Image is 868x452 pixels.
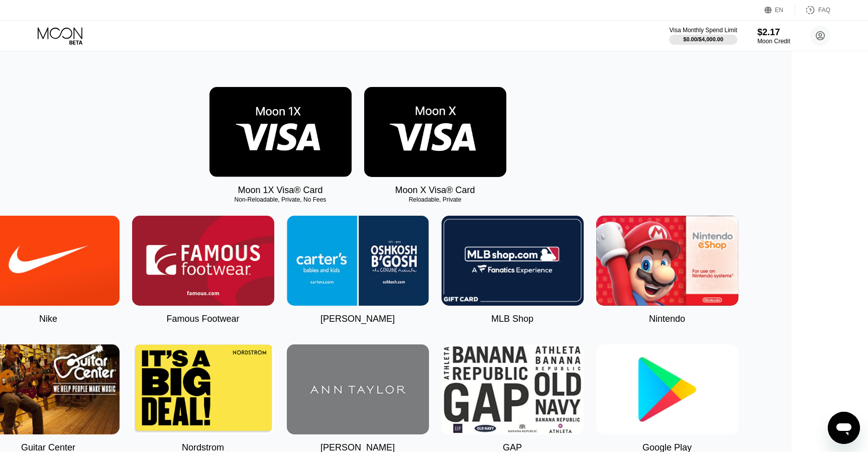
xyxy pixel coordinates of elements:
div: [PERSON_NAME] [320,314,395,324]
div: Nike [39,314,57,324]
div: $2.17Moon Credit [757,27,790,45]
div: Nintendo [649,314,685,324]
div: Domain: [DOMAIN_NAME] [26,26,111,34]
div: EN [775,7,784,14]
div: Moon X Visa® Card [395,185,475,196]
div: EN [765,5,795,15]
div: Moon Credit [757,38,790,45]
img: tab_keywords_by_traffic_grey.svg [100,58,108,66]
div: Keywords by Traffic [111,59,169,66]
div: Visa Monthly Spend Limit$0.00/$4,000.00 [669,27,737,45]
iframe: Button to launch messaging window [828,412,860,444]
div: FAQ [795,5,830,15]
div: FAQ [818,7,830,14]
div: Visa Monthly Spend Limit [669,27,737,34]
div: MLB Shop [491,314,533,324]
div: Domain Overview [38,59,90,66]
div: Non-Reloadable, Private, No Fees [209,196,352,203]
div: Reloadable, Private [364,196,506,203]
div: $0.00 / $4,000.00 [683,36,723,42]
div: $2.17 [757,27,790,38]
img: tab_domain_overview_orange.svg [27,58,35,66]
div: Moon 1X Visa® Card [238,185,322,196]
img: website_grey.svg [16,26,24,34]
div: v 4.0.25 [28,16,49,24]
div: Famous Footwear [166,314,239,324]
